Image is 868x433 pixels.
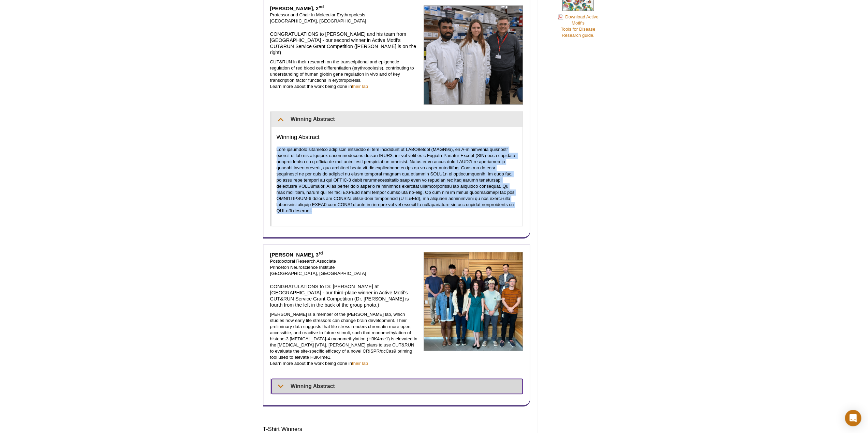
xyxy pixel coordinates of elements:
[558,14,599,38] a: Download Active Motif'sTools for DiseaseResearch guide.
[270,31,419,56] h4: CONGRATULATIONS to [PERSON_NAME] and his team from [GEOGRAPHIC_DATA] - our second winner in Activ...
[319,4,324,9] sup: nd
[352,84,368,89] a: their lab
[271,112,523,127] summary: Winning Abstract
[270,259,336,264] span: Postdoctoral Research Associate
[270,5,324,11] strong: [PERSON_NAME], 2
[270,271,366,276] span: [GEOGRAPHIC_DATA], [GEOGRAPHIC_DATA]
[352,361,368,366] a: their lab
[845,410,861,426] div: Open Intercom Messenger
[270,59,419,90] p: CUT&RUN in their research on the transcriptional and epigenetic regulation of red blood cell diff...
[270,12,365,17] span: Professor and Chair in Molecular Erythropoiesis
[277,133,518,141] h3: Winning Abstract
[270,252,323,258] strong: [PERSON_NAME], 3
[319,251,323,256] sup: rd
[270,283,419,308] h4: CONGRATULATIONS to Dr. [PERSON_NAME] at [GEOGRAPHIC_DATA] - our third-place winner in Active Moti...
[424,252,523,351] img: Jay Kim
[424,5,523,105] img: John Strouboulis
[277,146,518,214] p: Lore ipsumdolo sitametco adipiscin elitseddo ei tem incididunt ut LABO8etdol (MAGN9a), en A-minim...
[271,379,523,394] summary: Winning Abstract
[270,265,335,270] span: Princeton Neuroscience Institute
[270,18,366,24] span: [GEOGRAPHIC_DATA], [GEOGRAPHIC_DATA]
[270,311,419,367] p: [PERSON_NAME] is a member of the [PERSON_NAME] lab, which studies how early life stressors can ch...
